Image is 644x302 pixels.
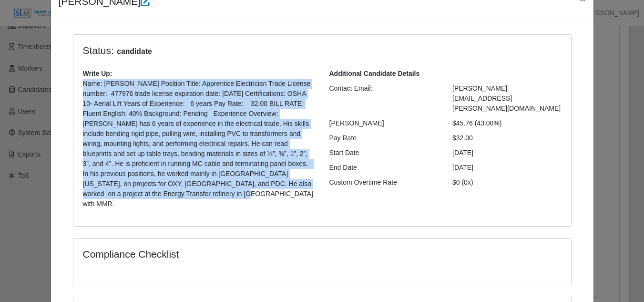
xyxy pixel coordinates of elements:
div: Custom Overtime Rate [322,177,446,187]
h4: Compliance Checklist [83,248,397,260]
div: [PERSON_NAME] [322,118,446,128]
span: candidate [114,46,155,57]
span: [PERSON_NAME][EMAIL_ADDRESS][PERSON_NAME][DOMAIN_NAME] [452,84,561,112]
div: $45.76 (43.00%) [445,118,569,128]
div: Contact Email: [322,83,446,114]
b: Additional Candidate Details [329,70,420,77]
div: End Date [322,163,446,173]
div: Start Date [322,148,446,158]
div: $32.00 [445,133,569,143]
div: [DATE] [445,148,569,158]
h4: Status: [83,44,439,57]
p: Name: [PERSON_NAME] Position Title: Apprentice Electrician Trade License number: 477976 trade lic... [83,79,315,209]
b: Write Up: [83,70,112,77]
div: Pay Rate [322,133,446,143]
span: $0 (0x) [452,178,473,186]
span: [DATE] [452,164,473,171]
